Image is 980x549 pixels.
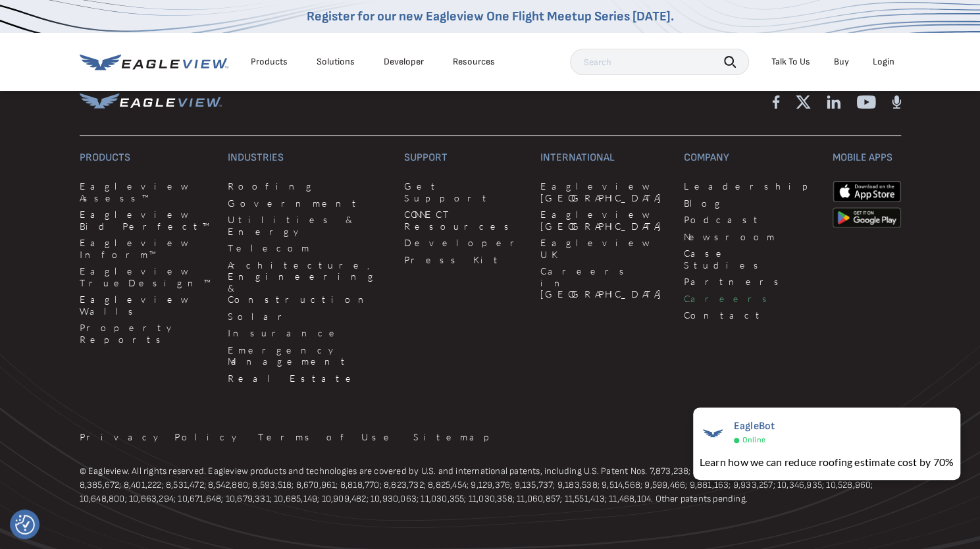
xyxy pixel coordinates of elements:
[80,209,213,232] a: Eagleview Bid Perfect™
[683,309,816,321] a: Contact
[80,180,213,203] a: Eagleview Assess™
[540,265,667,300] a: Careers in [GEOGRAPHIC_DATA]
[80,151,213,165] h3: Products
[317,56,355,68] div: Solutions
[771,56,810,68] div: Talk To Us
[384,56,424,68] a: Developer
[404,237,525,249] a: Developer
[570,49,749,75] input: Search
[734,420,775,432] span: EagleBot
[251,56,288,68] div: Products
[833,151,901,165] h3: Mobile Apps
[833,180,901,201] img: apple-app-store.png
[80,464,901,506] p: © Eagleview. All rights reserved. Eagleview products and technologies are covered by U.S. and int...
[413,431,499,443] a: Sitemap
[80,294,213,317] a: Eagleview Walls
[833,207,901,228] img: google-play-store_b9643a.png
[683,197,816,209] a: Blog
[404,151,525,165] h3: Support
[540,237,667,260] a: Eagleview UK
[683,231,816,243] a: Newsroom
[228,180,388,192] a: Roofing
[700,454,954,470] div: Learn how we can reduce roofing estimate cost by 70%
[228,373,388,384] a: Real Estate
[700,420,726,446] img: EagleBot
[540,180,667,203] a: Eagleview [GEOGRAPHIC_DATA]
[228,327,388,339] a: Insurance
[404,209,525,232] a: CONNECT Resources
[683,293,816,305] a: Careers
[15,515,35,535] button: Consent Preferences
[540,151,667,165] h3: International
[258,431,398,443] a: Terms of Use
[228,311,388,323] a: Solar
[228,214,388,237] a: Utilities & Energy
[80,322,213,345] a: Property Reports
[873,56,894,68] div: Login
[742,435,765,445] span: Online
[683,214,816,226] a: Podcast
[80,237,213,260] a: Eagleview Inform™
[404,254,525,266] a: Press Kit
[404,180,525,203] a: Get Support
[683,151,816,165] h3: Company
[15,515,35,535] img: Revisit consent button
[228,259,388,305] a: Architecture, Engineering & Construction
[683,276,816,288] a: Partners
[228,242,388,254] a: Telecom
[683,180,816,192] a: Leadership
[307,9,674,24] a: Register for our new Eagleview One Flight Meetup Series [DATE].
[80,265,213,288] a: Eagleview TrueDesign™
[540,209,667,232] a: Eagleview [GEOGRAPHIC_DATA]
[453,56,495,68] div: Resources
[228,151,388,165] h3: Industries
[80,431,242,443] a: Privacy Policy
[228,197,388,209] a: Government
[683,248,816,271] a: Case Studies
[228,344,388,367] a: Emergency Management
[834,56,849,68] a: Buy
